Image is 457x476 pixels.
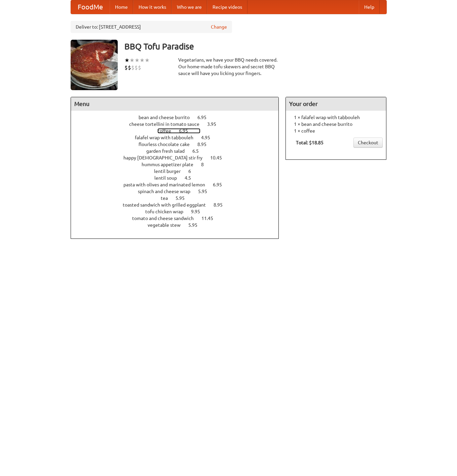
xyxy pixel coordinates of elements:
[148,222,187,228] span: vegetable stew
[191,209,207,214] span: 9.95
[123,155,209,160] span: happy [DEMOGRAPHIC_DATA] stir fry
[289,121,383,127] li: 1 × bean and cheese burrito
[133,0,172,14] a: How it works
[198,189,214,194] span: 5.95
[148,222,210,228] a: vegetable stew 5.95
[353,138,383,148] a: Checkout
[197,115,213,120] span: 6.95
[188,169,198,174] span: 6
[157,128,200,134] a: coffee 6.95
[154,175,203,181] a: lentil soup 4.5
[124,57,129,64] li: ★
[197,142,213,147] span: 8.95
[201,216,220,221] span: 11.45
[71,21,232,33] div: Deliver to: [STREET_ADDRESS]
[135,57,140,64] li: ★
[139,115,219,120] a: bean and cheese burrito 6.95
[139,115,196,120] span: bean and cheese burrito
[139,142,196,147] span: flourless chocolate cake
[214,202,229,208] span: 8.95
[211,24,227,30] a: Change
[123,202,235,208] a: toasted sandwich with grilled eggplant 8.95
[179,128,195,134] span: 6.95
[140,57,145,64] li: ★
[123,182,212,187] span: pasta with olives and marinated lemon
[172,0,207,14] a: Who we are
[110,0,133,14] a: Home
[359,0,380,14] a: Help
[123,182,234,187] a: pasta with olives and marinated lemon 6.95
[201,162,211,167] span: 8
[161,195,175,201] span: tea
[145,209,213,214] a: tofu chicken wrap 9.95
[207,0,247,14] a: Recipe videos
[185,175,198,181] span: 4.5
[129,121,229,127] a: cheese tortellini in tomato sauce 3.95
[142,162,216,167] a: hummus appetizer plate 8
[145,209,190,214] span: tofu chicken wrap
[71,0,110,14] a: FoodMe
[132,216,200,221] span: tomato and cheese sandwich
[178,57,279,77] div: Vegetarians, we have your BBQ needs covered. Our home-made tofu skewers and secret BBQ sauce will...
[128,64,131,71] li: $
[192,148,205,154] span: 6.5
[207,121,223,127] span: 3.95
[296,140,323,145] b: Total: $18.85
[123,202,213,208] span: toasted sandwich with grilled eggplant
[142,162,200,167] span: hummus appetizer plate
[123,155,234,160] a: happy [DEMOGRAPHIC_DATA] stir fry 10.45
[154,175,184,181] span: lentil soup
[201,135,217,140] span: 4.95
[71,40,118,90] img: angular.jpg
[138,64,141,71] li: $
[131,64,135,71] li: $
[71,97,279,111] h4: Menu
[138,189,197,194] span: spinach and cheese wrap
[145,57,150,64] li: ★
[124,64,128,71] li: $
[289,114,383,121] li: 1 × falafel wrap with tabbouleh
[132,216,226,221] a: tomato and cheese sandwich 11.45
[129,57,135,64] li: ★
[154,169,187,174] span: lentil burger
[138,189,220,194] a: spinach and cheese wrap 5.95
[154,169,203,174] a: lentil burger 6
[188,222,204,228] span: 5.95
[139,142,219,147] a: flourless chocolate cake 8.95
[289,127,383,134] li: 1 × coffee
[135,135,223,140] a: falafel wrap with tabbouleh 4.95
[135,135,200,140] span: falafel wrap with tabbouleh
[146,148,191,154] span: garden fresh salad
[146,148,211,154] a: garden fresh salad 6.5
[213,182,229,187] span: 6.95
[176,195,191,201] span: 5.95
[135,64,138,71] li: $
[161,195,197,201] a: tea 5.95
[286,97,386,111] h4: Your order
[210,155,229,160] span: 10.45
[129,121,206,127] span: cheese tortellini in tomato sauce
[157,128,178,134] span: coffee
[124,40,387,53] h3: BBQ Tofu Paradise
